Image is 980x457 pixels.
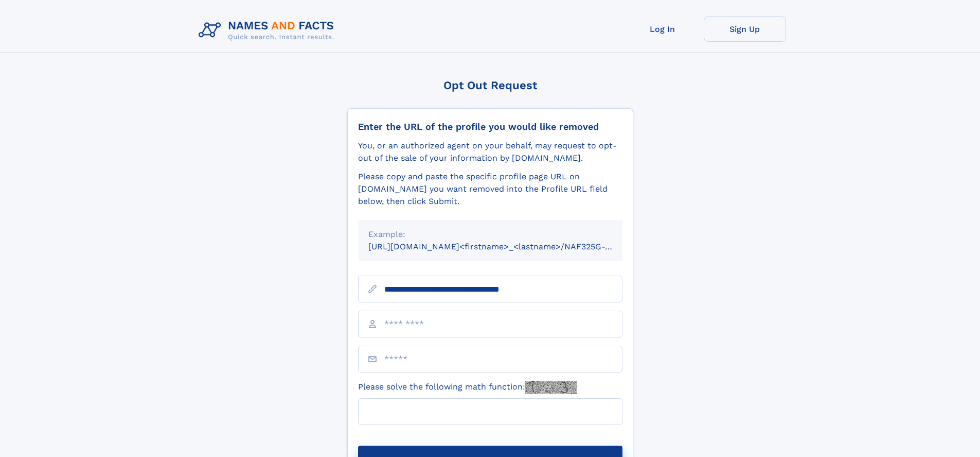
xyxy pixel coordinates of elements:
div: Enter the URL of the profile you would like removed [358,121,622,132]
div: You, or an authorized agent on your behalf, may request to opt-out of the sale of your informatio... [358,140,622,164]
img: Logo Names and Facts [194,16,343,44]
a: Sign Up [704,16,786,42]
div: Opt Out Request [347,79,633,92]
div: Please copy and paste the specific profile page URL on [DOMAIN_NAME] you want removed into the Pr... [358,171,622,208]
div: Example: [368,228,612,241]
label: Please solve the following math function: [358,381,577,394]
a: Log In [621,16,704,42]
small: [URL][DOMAIN_NAME]<firstname>_<lastname>/NAF325G-xxxxxxxx [368,242,642,251]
